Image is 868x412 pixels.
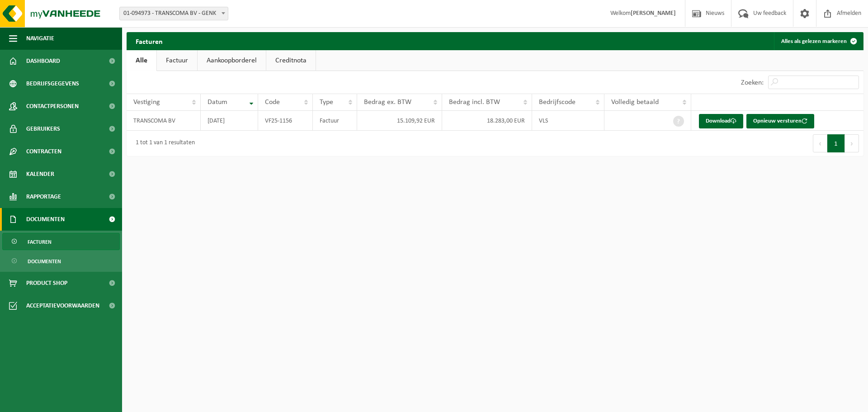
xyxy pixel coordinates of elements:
span: Bedrijfsgegevens [26,72,79,95]
td: VF25-1156 [258,111,313,131]
a: Creditnota [266,50,316,71]
span: Gebruikers [26,118,60,140]
button: Previous [813,134,827,152]
span: Product Shop [26,272,67,294]
strong: [PERSON_NAME] [631,10,676,17]
span: Acceptatievoorwaarden [26,294,99,317]
span: Datum [208,99,227,106]
span: Volledig betaald [611,99,659,106]
span: 01-094973 - TRANSCOMA BV - GENK [119,7,228,20]
a: Facturen [2,233,120,250]
h2: Facturen [127,32,172,50]
td: Factuur [313,111,357,131]
button: Alles als gelezen markeren [774,32,863,50]
span: Facturen [28,233,52,251]
a: Factuur [157,50,197,71]
td: VLS [532,111,604,131]
label: Zoeken: [741,79,764,86]
span: 01-094973 - TRANSCOMA BV - GENK [120,7,228,20]
span: Dashboard [26,50,60,72]
span: Contracten [26,140,61,163]
span: Vestiging [133,99,160,106]
button: 1 [827,134,845,152]
span: Navigatie [26,27,54,50]
span: Kalender [26,163,54,185]
td: [DATE] [201,111,258,131]
a: Aankoopborderel [198,50,266,71]
span: Bedrag incl. BTW [449,99,500,106]
span: Rapportage [26,185,61,208]
div: 1 tot 1 van 1 resultaten [131,135,195,152]
span: Contactpersonen [26,95,79,118]
a: Alle [127,50,156,71]
button: Next [845,134,859,152]
span: Bedrijfscode [539,99,576,106]
span: Documenten [28,253,61,270]
td: 18.283,00 EUR [442,111,532,131]
span: Type [320,99,333,106]
td: 15.109,92 EUR [357,111,442,131]
span: Bedrag ex. BTW [364,99,411,106]
span: Documenten [26,208,65,231]
button: Opnieuw versturen [746,114,814,128]
a: Download [699,114,743,128]
span: Code [265,99,280,106]
td: TRANSCOMA BV [127,111,201,131]
a: Documenten [2,252,120,270]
